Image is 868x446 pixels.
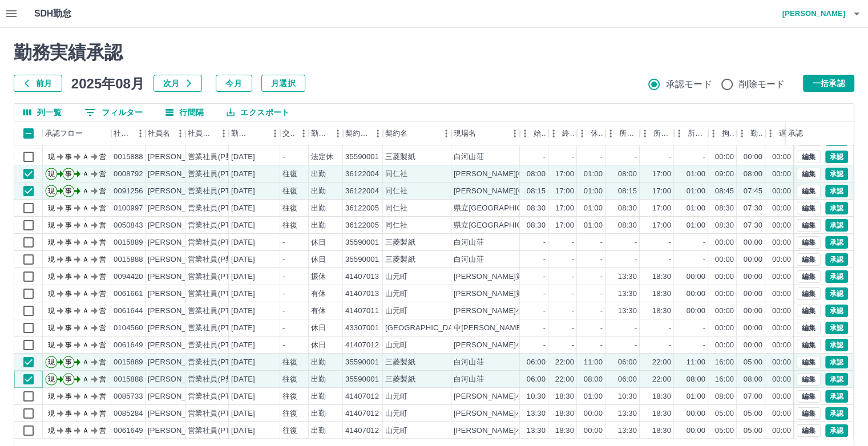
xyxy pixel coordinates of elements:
div: 遅刻等 [779,121,792,145]
div: 0100997 [114,203,143,214]
div: 00:00 [744,254,762,265]
div: 休日 [311,237,326,248]
div: 00:00 [772,186,791,197]
div: - [572,289,574,299]
div: 往復 [282,220,297,231]
button: 列選択 [14,104,71,121]
div: 所定終業 [653,121,672,145]
div: - [669,152,671,163]
div: 00:00 [687,271,705,282]
div: [PERSON_NAME] [148,169,210,180]
button: 編集 [797,390,821,403]
text: 現 [48,273,55,281]
div: 08:30 [715,220,734,231]
div: - [600,237,603,248]
div: - [282,306,285,317]
button: 編集 [797,373,821,386]
div: 13:30 [618,271,637,282]
div: 休日 [311,254,326,265]
button: 承認 [825,339,848,351]
div: 県立[GEOGRAPHIC_DATA] [454,220,547,231]
text: 事 [65,290,72,298]
div: - [669,254,671,265]
div: 同仁社 [385,169,407,180]
div: 41407013 [345,271,379,282]
div: 承認フロー [45,121,83,145]
div: [PERSON_NAME] [148,237,210,248]
div: 出勤 [311,169,326,180]
div: - [572,237,574,248]
button: 承認 [825,253,848,266]
div: 山元町 [385,289,407,299]
div: - [703,152,705,163]
div: 07:45 [744,186,762,197]
div: 同仁社 [385,186,407,197]
text: Ａ [82,290,89,298]
button: 承認 [825,287,848,300]
div: 所定休憩 [674,121,708,145]
div: 00:00 [715,254,734,265]
div: [PERSON_NAME] [148,186,210,197]
div: - [572,254,574,265]
button: 編集 [797,236,821,249]
button: 編集 [797,424,821,437]
div: [DATE] [231,186,255,197]
div: 勤務 [737,121,765,145]
div: 勤務日 [231,121,251,145]
div: 00:00 [772,289,791,299]
div: - [543,289,546,299]
div: 往復 [282,186,297,197]
div: 00:00 [687,289,705,299]
text: 事 [65,153,72,161]
button: 編集 [797,287,821,300]
div: 08:00 [527,169,546,180]
div: 現場名 [454,121,476,145]
text: 事 [65,221,72,229]
div: 07:30 [744,203,762,214]
div: 36122004 [345,186,379,197]
div: 17:00 [652,169,671,180]
button: メニュー [132,125,149,142]
div: 01:00 [687,203,705,214]
div: [DATE] [231,237,255,248]
div: 勤務日 [229,121,280,145]
div: 営業社員(PT契約) [188,169,248,180]
button: 編集 [797,356,821,368]
button: メニュー [369,125,386,142]
div: [DATE] [231,289,255,299]
div: [PERSON_NAME][GEOGRAPHIC_DATA] [454,186,595,197]
div: 営業社員(PT契約) [188,289,248,299]
div: 社員区分 [188,121,215,145]
div: 0050843 [114,220,143,231]
text: 営 [99,170,106,178]
div: 勤務 [750,121,763,145]
div: 営業社員(PT契約) [188,186,248,197]
div: 休憩 [591,121,603,145]
div: 00:00 [744,271,762,282]
div: 社員名 [146,121,185,145]
div: [PERSON_NAME]第二小学校放課後児童クラブ [454,271,613,282]
div: 法定休 [311,152,333,163]
div: 01:00 [687,169,705,180]
div: - [635,237,637,248]
div: 営業社員(P契約) [188,254,243,265]
div: 交通費 [280,121,309,145]
div: 有休 [311,289,326,299]
div: 00:00 [772,254,791,265]
div: 三菱製紙 [385,152,415,163]
div: 08:30 [618,220,637,231]
div: - [572,271,574,282]
text: 事 [65,170,72,178]
div: 所定休憩 [688,121,706,145]
div: - [572,152,574,163]
div: 出勤 [311,220,326,231]
button: フィルター表示 [75,104,152,121]
button: 編集 [797,202,821,214]
div: 同仁社 [385,203,407,214]
div: 0061661 [114,289,143,299]
div: 営業社員(PT契約) [188,306,248,317]
button: ソート [251,125,267,141]
div: [DATE] [231,169,255,180]
div: 遅刻等 [765,121,794,145]
div: [PERSON_NAME] [148,271,210,282]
